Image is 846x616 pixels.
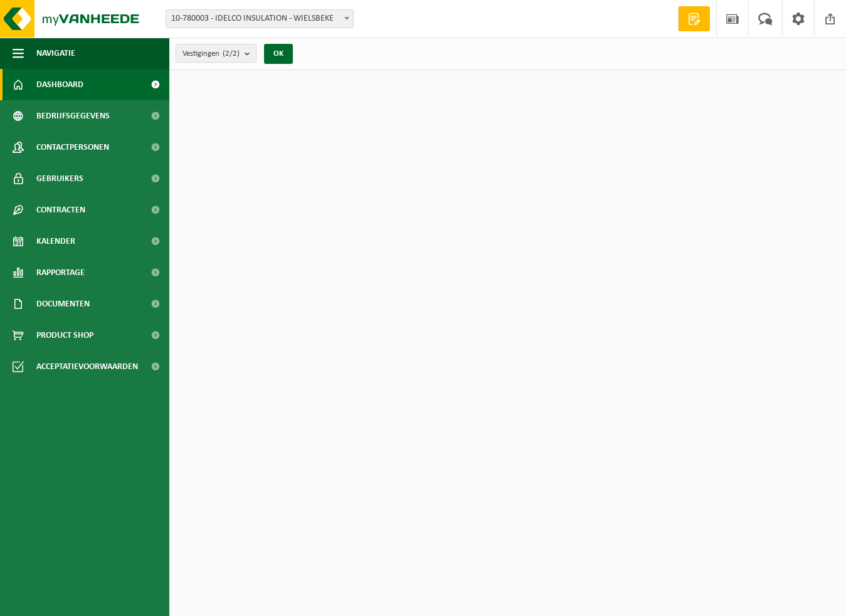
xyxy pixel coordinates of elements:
button: Vestigingen(2/2) [176,44,256,63]
span: Contracten [36,194,85,226]
span: Documenten [36,288,90,320]
count: (2/2) [223,50,240,58]
button: OK [264,44,293,64]
span: Gebruikers [36,163,83,194]
span: Navigatie [36,38,75,69]
span: Rapportage [36,257,85,288]
span: Dashboard [36,69,83,100]
span: 10-780003 - IDELCO INSULATION - WIELSBEKE [166,9,354,28]
span: Acceptatievoorwaarden [36,351,138,382]
span: Vestigingen [182,44,240,63]
span: Contactpersonen [36,132,109,163]
span: Kalender [36,226,75,257]
span: Bedrijfsgegevens [36,100,110,132]
span: Product Shop [36,320,93,351]
span: 10-780003 - IDELCO INSULATION - WIELSBEKE [166,10,353,28]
